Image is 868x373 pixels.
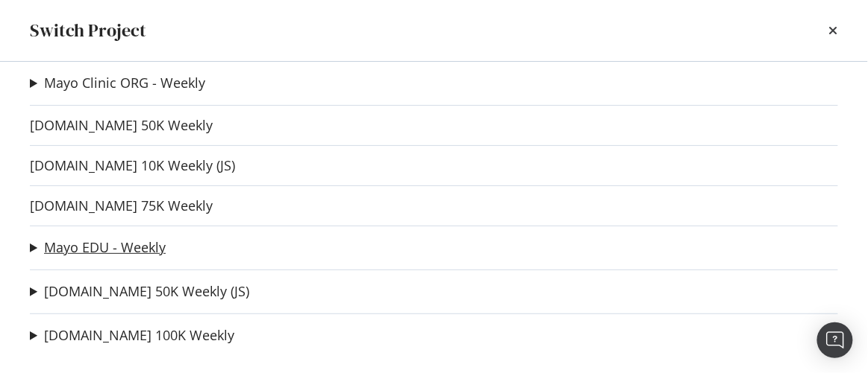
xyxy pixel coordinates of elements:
a: [DOMAIN_NAME] 10K Weekly (JS) [30,158,235,173]
a: Mayo Clinic ORG - Weekly [44,75,205,91]
div: Switch Project [30,18,146,43]
div: Open Intercom Messenger [817,322,853,358]
summary: Mayo Clinic ORG - Weekly [30,74,205,93]
div: times [829,18,838,43]
a: [DOMAIN_NAME] 75K Weekly [30,198,213,214]
a: [DOMAIN_NAME] 50K Weekly [30,118,213,133]
a: [DOMAIN_NAME] 50K Weekly (JS) [44,284,249,299]
summary: [DOMAIN_NAME] 50K Weekly (JS) [30,282,249,302]
summary: [DOMAIN_NAME] 100K Weekly [30,326,234,345]
summary: Mayo EDU - Weekly [30,238,166,258]
a: Mayo EDU - Weekly [44,240,166,255]
a: [DOMAIN_NAME] 100K Weekly [44,328,234,343]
